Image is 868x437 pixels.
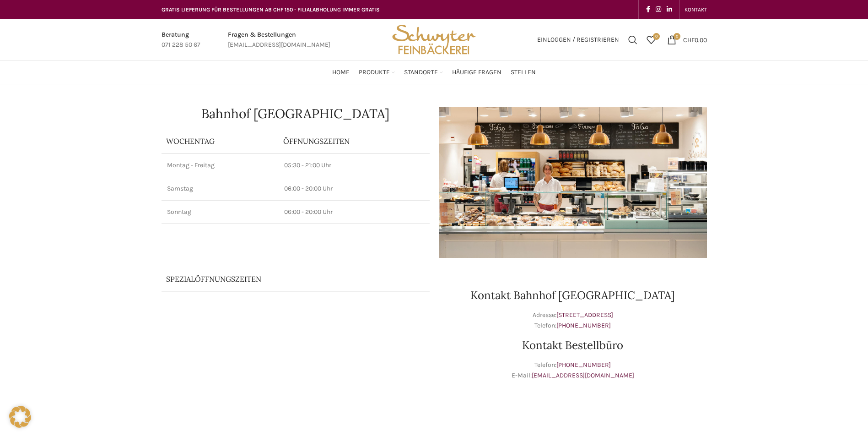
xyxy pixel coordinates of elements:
a: Produkte [359,63,395,82]
p: Samstag [167,184,273,193]
span: 0 [653,33,660,40]
h1: Bahnhof [GEOGRAPHIC_DATA] [162,107,430,120]
p: 05:30 - 21:00 Uhr [284,161,424,170]
p: Montag - Freitag [167,161,273,170]
p: Adresse: Telefon: [439,310,707,331]
a: [STREET_ADDRESS] [556,311,613,319]
span: Home [332,68,350,77]
a: Linkedin social link [664,3,675,16]
a: 0 CHF0.00 [663,31,712,49]
p: Wochentag [166,136,274,146]
p: Telefon: E-Mail: [439,360,707,381]
h2: Kontakt Bahnhof [GEOGRAPHIC_DATA] [439,290,707,301]
a: Suchen [624,31,642,49]
span: CHF [683,36,695,44]
a: 0 [642,31,660,49]
div: Secondary navigation [680,0,712,19]
span: Stellen [511,68,536,77]
a: KONTAKT [685,0,707,19]
a: [PHONE_NUMBER] [556,361,611,369]
span: Produkte [359,68,390,77]
span: KONTAKT [685,6,707,13]
a: Einloggen / Registrieren [533,31,624,49]
div: Main navigation [157,63,712,82]
a: Infobox link [228,30,330,50]
a: Häufige Fragen [452,63,501,82]
p: ÖFFNUNGSZEITEN [283,136,425,146]
a: Stellen [511,63,536,82]
a: Instagram social link [653,3,664,16]
p: Sonntag [167,208,273,217]
span: 0 [674,33,680,40]
a: [EMAIL_ADDRESS][DOMAIN_NAME] [532,371,634,379]
a: Standorte [404,63,443,82]
img: Bäckerei Schwyter [389,19,479,60]
h2: Kontakt Bestellbüro [439,340,707,351]
span: Häufige Fragen [452,68,501,77]
span: GRATIS LIEFERUNG FÜR BESTELLUNGEN AB CHF 150 - FILIALABHOLUNG IMMER GRATIS [162,6,380,13]
p: 06:00 - 20:00 Uhr [284,208,424,217]
span: Einloggen / Registrieren [537,37,619,43]
span: Standorte [404,68,438,77]
a: [PHONE_NUMBER] [556,322,611,329]
div: Meine Wunschliste [642,31,660,49]
a: Home [332,63,350,82]
a: Site logo [389,35,479,43]
p: Spezialöffnungszeiten [166,274,399,284]
a: Infobox link [162,30,200,50]
a: Facebook social link [643,3,653,16]
p: 06:00 - 20:00 Uhr [284,184,424,193]
bdi: 0.00 [683,36,707,44]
